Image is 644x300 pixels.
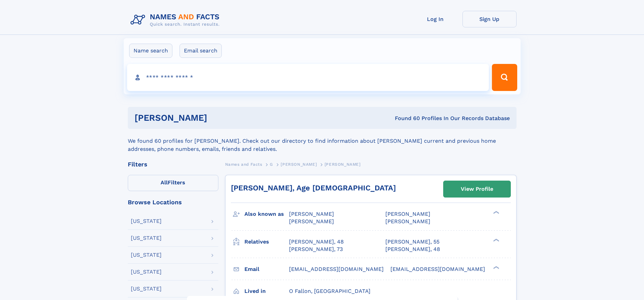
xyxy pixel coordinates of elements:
[244,208,289,220] h3: Also known as
[231,184,396,192] a: [PERSON_NAME], Age [DEMOGRAPHIC_DATA]
[385,218,430,225] span: [PERSON_NAME]
[385,238,439,246] a: [PERSON_NAME], 55
[385,246,440,253] a: [PERSON_NAME], 48
[131,252,162,258] div: [US_STATE]
[270,162,273,167] span: G
[390,266,485,272] span: [EMAIL_ADDRESS][DOMAIN_NAME]
[131,218,162,224] div: [US_STATE]
[128,161,218,167] div: Filters
[492,238,500,242] div: ❯
[244,263,289,275] h3: Email
[128,11,225,29] img: Logo Names and Facts
[462,11,517,27] a: Sign Up
[131,286,162,292] div: [US_STATE]
[281,160,317,168] a: [PERSON_NAME]
[180,44,222,58] label: Email search
[128,199,218,205] div: Browse Locations
[225,160,262,168] a: Names and Facts
[289,218,334,225] span: [PERSON_NAME]
[289,246,343,253] a: [PERSON_NAME], 73
[385,211,430,217] span: [PERSON_NAME]
[270,160,273,168] a: G
[408,11,462,27] a: Log In
[127,64,489,91] input: search input
[325,162,361,167] span: [PERSON_NAME]
[131,269,162,275] div: [US_STATE]
[128,129,517,153] div: We found 60 profiles for [PERSON_NAME]. Check out our directory to find information about [PERSON...
[301,115,510,122] div: Found 60 Profiles In Our Records Database
[244,285,289,297] h3: Lived in
[492,64,517,91] button: Search Button
[289,288,371,294] span: O Fallon, [GEOGRAPHIC_DATA]
[128,175,218,191] label: Filters
[492,265,500,270] div: ❯
[289,266,384,272] span: [EMAIL_ADDRESS][DOMAIN_NAME]
[281,162,317,167] span: [PERSON_NAME]
[129,44,172,58] label: Name search
[131,235,162,241] div: [US_STATE]
[492,210,500,215] div: ❯
[444,181,510,197] a: View Profile
[161,179,168,186] span: All
[244,236,289,248] h3: Relatives
[135,114,301,122] h1: [PERSON_NAME]
[289,238,344,246] a: [PERSON_NAME], 48
[289,211,334,217] span: [PERSON_NAME]
[461,181,493,197] div: View Profile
